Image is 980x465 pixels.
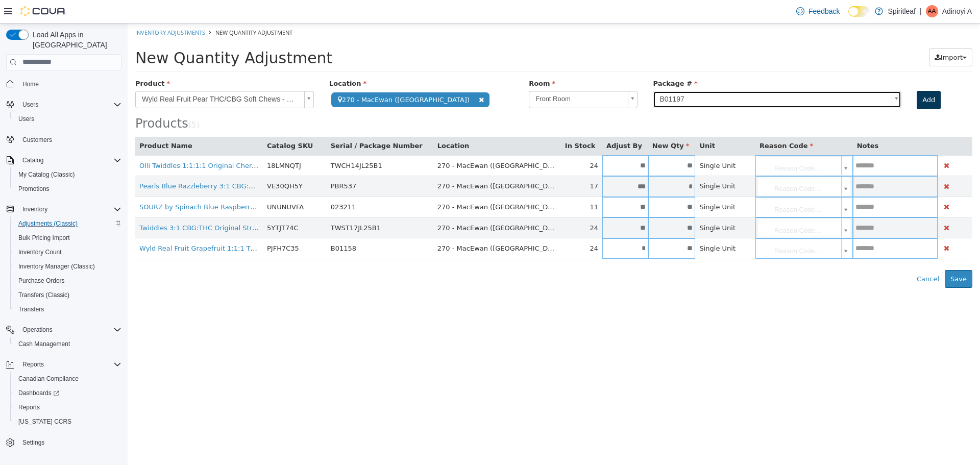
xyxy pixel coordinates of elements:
span: Single Unit [572,201,608,208]
span: Users [18,99,121,111]
span: 270 - MacEwan ([GEOGRAPHIC_DATA]) (Front Room) [310,138,482,146]
p: Spiritleaf [888,5,916,17]
td: 24 [433,215,475,236]
button: Location [310,117,344,128]
a: B01197 [525,67,774,85]
span: Transfers (Classic) [14,289,121,301]
td: TWST17JL25B1 [199,194,306,215]
a: My Catalog (Classic) [14,168,79,181]
a: Dashboards [10,386,126,400]
a: Reason Code... [630,153,723,173]
span: Home [18,78,121,90]
span: AA [928,5,936,17]
a: Reason Code... [630,195,723,214]
span: Promotions [18,185,50,193]
div: Adinoyi A [926,5,938,17]
a: Adjustments (Classic) [14,217,82,230]
a: Inventory Count [14,246,66,258]
button: Save [817,247,845,265]
span: My Catalog (Classic) [18,170,75,179]
button: Delete Product [814,219,824,231]
button: Canadian Compliance [10,372,126,386]
td: 24 [433,194,475,215]
a: Reason Code... [630,174,723,193]
img: Cova [20,6,66,16]
a: Promotions [14,183,54,195]
span: Room [401,56,428,64]
button: Import [801,25,845,43]
span: 270 - MacEwan ([GEOGRAPHIC_DATA]) (Front Room) [310,180,482,187]
button: Cash Management [10,337,126,351]
span: Bulk Pricing Import [14,232,121,244]
span: Package # [525,56,570,64]
span: Reports [18,358,121,371]
span: Load All Apps in [GEOGRAPHIC_DATA] [29,30,121,50]
button: Users [18,99,42,111]
a: Bulk Pricing Import [14,232,74,244]
span: Canadian Compliance [14,373,121,385]
span: Reason Code... [630,195,709,215]
span: Single Unit [572,221,608,229]
button: Home [2,77,126,91]
button: Purchase Orders [10,274,126,288]
span: Dashboards [18,389,59,397]
button: Cancel [783,247,817,265]
span: Reason Code... [630,215,709,236]
td: VE30QH5Y [135,153,199,174]
span: Inventory Manager (Classic) [18,262,95,271]
span: Inventory Manager (Classic) [14,260,121,273]
a: Home [18,78,43,90]
span: Transfers [18,305,44,313]
span: Catalog [18,154,121,166]
span: Settings [18,436,121,449]
span: Dashboards [14,387,121,399]
span: Bulk Pricing Import [18,234,70,242]
span: Products [8,93,61,107]
span: Inventory Count [18,248,62,256]
span: Reports [14,401,121,413]
button: Delete Product [814,199,824,210]
button: Reports [2,357,126,372]
button: Catalog SKU [139,117,187,128]
a: Reason Code... [630,133,723,152]
span: Reports [22,360,44,369]
button: Reports [18,358,48,371]
span: Transfers [14,303,121,315]
span: [US_STATE] CCRS [18,418,71,426]
span: Home [22,80,39,88]
span: Catalog [22,156,43,164]
td: PBR537 [199,153,306,174]
a: Transfers (Classic) [14,289,73,301]
span: Washington CCRS [14,415,121,428]
a: Customers [18,134,56,146]
span: Product [8,56,42,64]
span: Users [18,115,34,123]
a: Feedback [792,1,844,21]
td: PJFH7C35 [135,215,199,236]
a: Inventory Adjustments [8,5,78,13]
p: Adinoyi A [942,5,972,17]
td: 17 [433,153,475,174]
span: Transfers (Classic) [18,291,69,299]
a: Pearls Blue Razzleberry 3:1 CBG:THC - 5 x 6:2mg [12,159,175,166]
td: 023211 [199,174,306,194]
button: Users [10,112,126,126]
a: Inventory Manager (Classic) [14,260,99,273]
a: Users [14,113,38,125]
span: Location [202,56,239,64]
a: Purchase Orders [14,275,69,287]
span: 5 [64,97,69,106]
span: Operations [22,326,53,334]
span: Reason Code... [630,133,709,153]
a: Transfers [14,303,48,315]
button: Notes [729,117,753,128]
span: Feedback [808,6,840,16]
span: New Quantity Adjustment [88,5,165,13]
span: Reason Code [632,118,685,126]
span: Inventory Count [14,246,121,258]
a: Cash Management [14,338,74,350]
a: Twiddles 3:1 CBG:THC Original Strawberry Taffy - 4 Pack [12,201,198,208]
td: 11 [433,174,475,194]
button: Inventory Manager (Classic) [10,259,126,274]
button: Add [789,67,813,86]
